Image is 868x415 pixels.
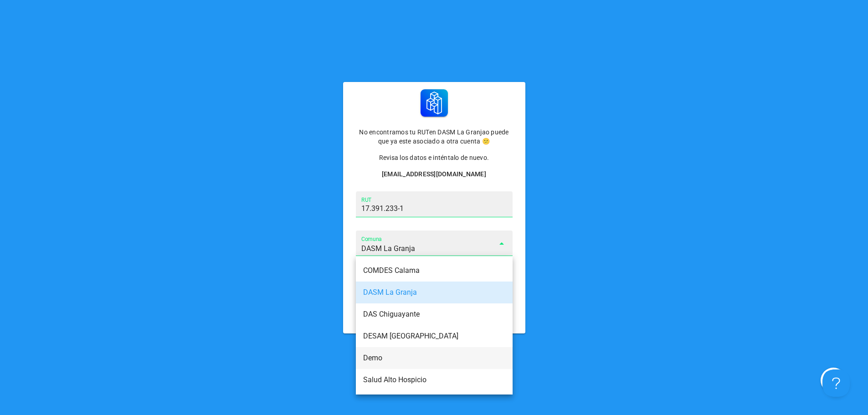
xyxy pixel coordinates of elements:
[363,375,505,384] div: Salud Alto Hospicio
[363,288,505,297] div: DASM La Granja
[356,128,513,146] p: No encontramos tu RUT o puede que ya este asociado a otra cuenta 😕
[361,197,372,204] label: RUT
[363,310,505,318] div: DAS Chiguayante
[822,369,850,397] iframe: Help Scout Beacon - Open
[363,266,505,275] div: COMDES Calama
[356,169,513,179] div: [EMAIL_ADDRESS][DOMAIN_NAME]
[356,153,513,162] p: Revisa los datos e inténtalo de nuevo.
[429,128,486,136] span: en DASM La Granja
[363,354,505,362] div: Demo
[363,332,505,340] div: DESAM [GEOGRAPHIC_DATA]
[361,236,382,243] label: Comuna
